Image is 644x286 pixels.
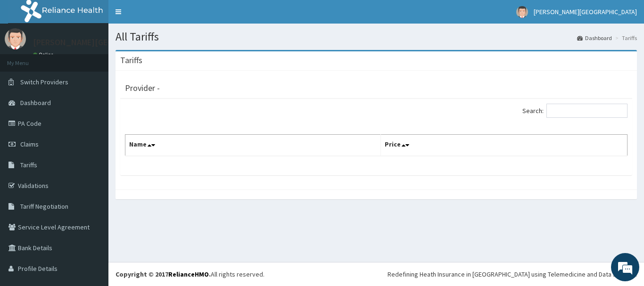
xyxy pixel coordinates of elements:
span: Dashboard [20,98,51,107]
img: User Image [5,28,26,49]
p: [PERSON_NAME][GEOGRAPHIC_DATA] [33,38,173,47]
img: User Image [516,6,528,18]
li: Tariffs [613,34,637,42]
span: Tariffs [20,161,37,169]
a: Dashboard [577,34,612,42]
h3: Tariffs [120,56,142,65]
a: Online [33,51,56,58]
span: Claims [20,140,39,148]
span: [PERSON_NAME][GEOGRAPHIC_DATA] [534,8,637,16]
h3: Provider - [125,84,160,92]
input: Search: [546,104,627,118]
span: Tariff Negotiation [20,202,68,211]
div: Redefining Heath Insurance in [GEOGRAPHIC_DATA] using Telemedicine and Data Science! [388,270,637,279]
a: RelianceHMO [168,270,209,278]
th: Price [381,135,627,156]
span: Switch Providers [20,78,68,86]
h1: All Tariffs [116,31,637,43]
label: Search: [522,104,627,118]
footer: All rights reserved. [108,262,644,286]
th: Name [125,135,381,156]
strong: Copyright © 2017 . [116,270,211,278]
